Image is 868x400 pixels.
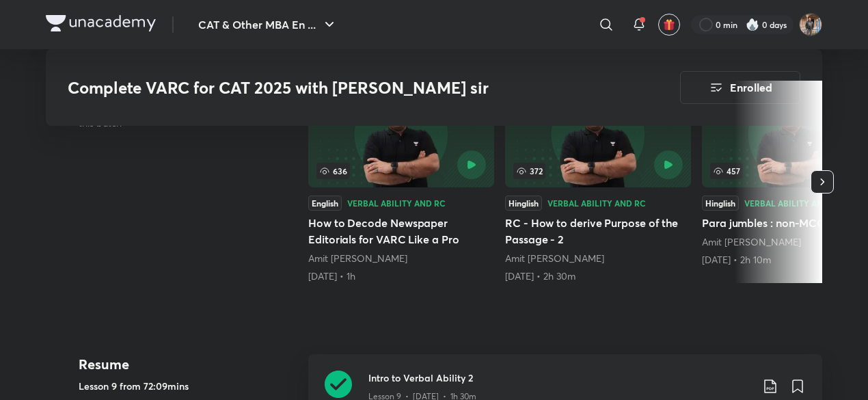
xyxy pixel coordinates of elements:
div: Hinglish [702,196,739,211]
div: Verbal Ability and RC [547,199,646,207]
h5: RC - How to derive Purpose of the Passage - 2 [505,215,691,248]
img: avatar [663,18,675,31]
div: 25th Jun • 2h 30m [505,269,691,283]
div: English [308,196,342,211]
a: 636EnglishVerbal Ability and RCHow to Decode Newspaper Editorials for VARC Like a ProAmit [PERSON... [308,81,494,283]
a: How to Decode Newspaper Editorials for VARC Like a Pro [308,81,494,283]
a: Amit [PERSON_NAME] [702,235,801,248]
div: Amit Deepak Rohra [505,252,691,265]
button: CAT & Other MBA En ... [190,11,346,38]
img: Company Logo [46,15,156,31]
div: Hinglish [505,196,542,211]
h5: Lesson 9 from 72:09mins [79,379,297,393]
span: 457 [710,163,743,179]
a: Company Logo [46,15,156,35]
div: 11th Apr • 1h [308,269,494,283]
h4: Resume [79,354,297,375]
span: 636 [316,163,350,179]
button: avatar [658,14,680,36]
div: Amit Deepak Rohra [308,252,494,265]
img: Mayank kardam [799,13,822,36]
a: Amit [PERSON_NAME] [505,252,604,265]
span: 372 [513,163,545,179]
a: 372HinglishVerbal Ability and RCRC - How to derive Purpose of the Passage - 2Amit [PERSON_NAME][D... [505,81,691,283]
div: Verbal Ability and RC [347,199,446,207]
h3: Intro to Verbal Ability 2 [368,371,751,385]
h3: Complete VARC for CAT 2025 with [PERSON_NAME] sir [68,78,603,98]
a: RC - How to derive Purpose of the Passage - 2 [505,81,691,283]
button: Enrolled [680,71,800,104]
img: streak [746,18,759,31]
a: Amit [PERSON_NAME] [308,252,407,265]
h5: How to Decode Newspaper Editorials for VARC Like a Pro [308,215,494,248]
